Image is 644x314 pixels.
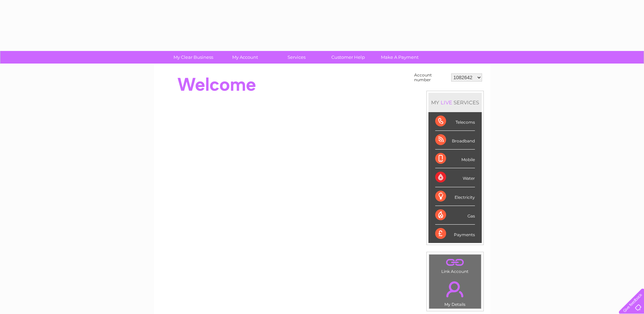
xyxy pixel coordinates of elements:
a: Services [269,51,325,64]
a: My Clear Business [165,51,221,64]
div: Telecoms [435,112,475,131]
div: Mobile [435,150,475,168]
a: Customer Help [320,51,376,64]
div: Water [435,168,475,187]
td: Link Account [429,254,481,276]
div: Electricity [435,187,475,206]
div: Broadband [435,131,475,150]
a: Make A Payment [372,51,428,64]
a: . [431,277,479,301]
div: LIVE [439,99,454,106]
a: My Account [217,51,273,64]
div: MY SERVICES [428,93,482,112]
td: Account number [412,71,449,84]
div: Gas [435,206,475,225]
div: Payments [435,225,475,243]
td: My Details [429,276,481,309]
a: . [431,256,479,268]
